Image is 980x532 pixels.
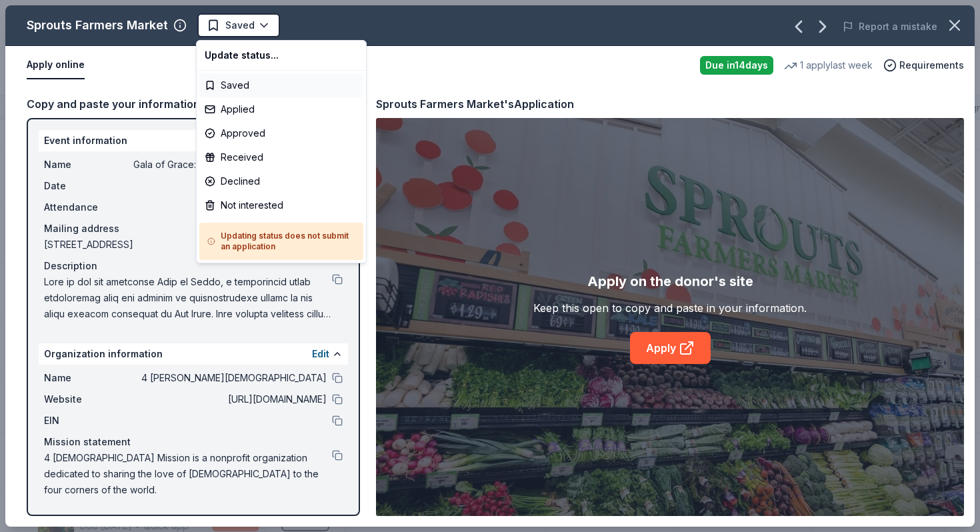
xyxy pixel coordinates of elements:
div: Applied [199,97,363,121]
div: Declined [199,169,363,193]
div: Approved [199,121,363,145]
div: Not interested [199,193,363,217]
div: Saved [199,73,363,97]
div: Update status... [199,43,363,67]
div: Received [199,145,363,169]
h5: Updating status does not submit an application [207,231,355,252]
